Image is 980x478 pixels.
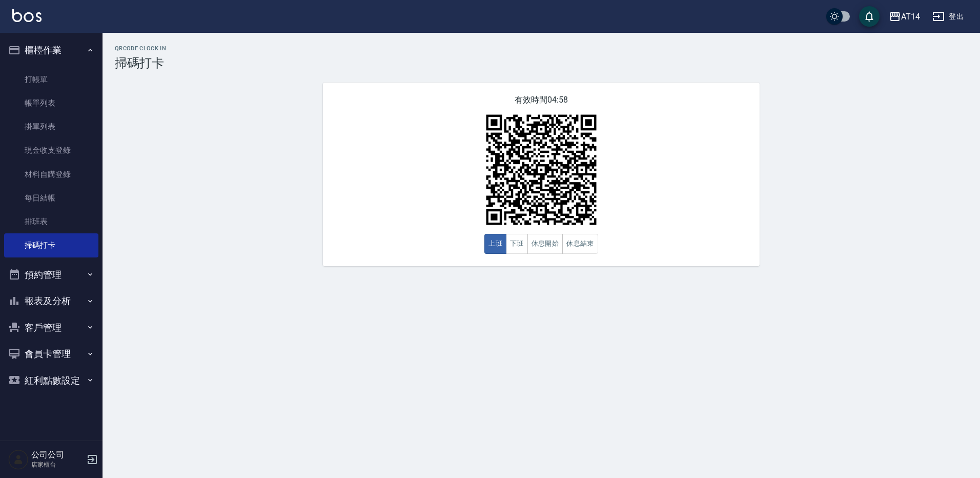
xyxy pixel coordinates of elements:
[4,186,98,210] a: 每日結帳
[901,10,920,23] div: AT14
[4,115,98,138] a: 掛單列表
[4,210,98,233] a: 排班表
[31,450,84,460] h5: 公司公司
[31,460,84,469] p: 店家櫃台
[4,314,98,341] button: 客戶管理
[4,341,98,367] button: 會員卡管理
[885,6,924,27] button: AT14
[484,234,506,254] button: 上班
[115,45,968,52] h2: QRcode Clock In
[859,6,880,27] button: save
[4,233,98,257] a: 掃碼打卡
[4,163,98,186] a: 材料自購登錄
[4,91,98,115] a: 帳單列表
[4,367,98,394] button: 紅利點數設定
[562,234,598,254] button: 休息結束
[4,68,98,91] a: 打帳單
[12,9,42,22] img: Logo
[8,449,29,470] img: Person
[323,83,760,266] div: 有效時間 04:58
[4,37,98,64] button: 櫃檯作業
[4,262,98,288] button: 預約管理
[527,234,563,254] button: 休息開始
[928,7,968,26] button: 登出
[115,56,968,70] h3: 掃碼打卡
[4,288,98,314] button: 報表及分析
[506,234,528,254] button: 下班
[4,138,98,162] a: 現金收支登錄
